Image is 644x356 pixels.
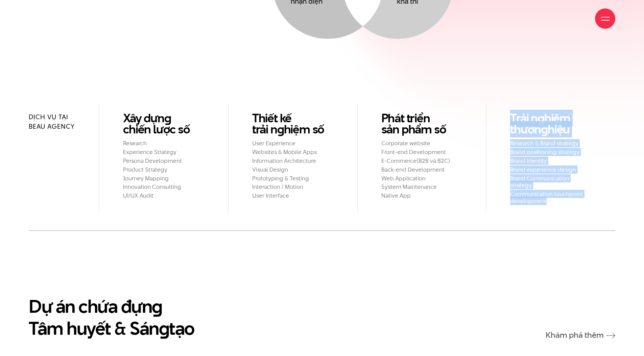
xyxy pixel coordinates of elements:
[159,315,169,341] en: g
[123,192,205,199] h2: UI/UX Audit
[381,183,463,190] h2: System Maintenance
[123,157,205,164] h2: Persona Development
[252,183,334,190] h2: Interaction / Motion
[510,190,592,205] h2: Communication touchpoint development
[123,166,205,173] h2: Product Strategy
[510,175,592,189] h2: Brand Communication strategy
[510,166,592,173] h2: Brand experience design
[381,166,463,173] h2: Back-end Development
[381,192,463,199] h2: Native App
[164,110,171,126] en: g
[252,175,334,182] h2: Prototyping & Testing
[510,149,592,156] h2: Brand positioning strategy
[510,140,592,147] h2: Research & Brand strategy
[123,140,205,147] h2: Research
[381,149,463,156] h2: Front-end Development
[381,175,463,182] h2: Web Application
[252,157,334,164] h2: Information Architecture
[252,112,334,135] a: Thiết kếtrải nghiệm số
[381,157,463,164] h2: E-Commerce(B2B và B2C)
[152,294,162,319] en: g
[123,112,205,135] a: Xây dựng chiến lược số
[541,121,548,137] en: g
[29,112,86,131] h2: Dịch vụ tại Beau Agency
[123,183,205,190] h2: Innovation Consulting
[29,295,194,339] h2: Dự án chứa đựn Tâm huyết & Sán tạo
[277,121,284,137] en: g
[510,157,592,164] h2: Brand Identity
[381,140,463,147] h2: Corporate website
[510,112,592,135] a: Trải nghiệmthươnghiệu
[252,166,334,173] h2: Visual Design
[546,331,615,339] a: Khám phá thêm
[252,192,334,199] h2: User Interface
[381,112,463,135] a: Phát triểnsản phẩm số
[538,110,544,126] en: g
[123,149,205,156] h2: Experience Strategy
[123,175,205,182] h2: Journey Mapping
[252,149,334,156] h2: Websites & Mobile Apps
[252,140,334,147] h2: User Experience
